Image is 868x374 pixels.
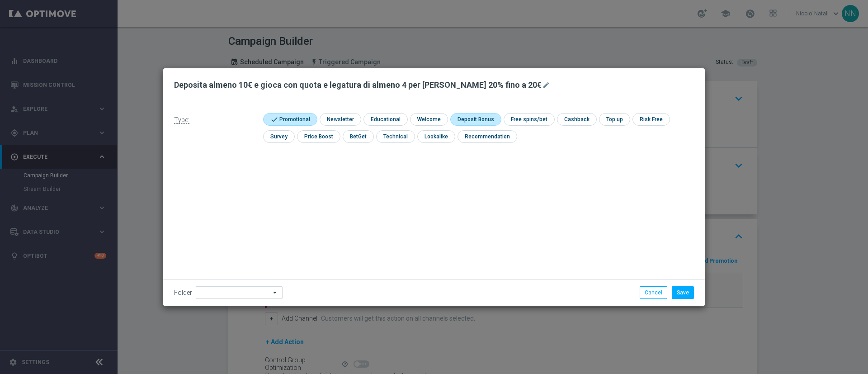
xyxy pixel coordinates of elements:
[174,80,542,90] h2: Deposita almeno 10€ e gioca con quota e legatura di almeno 4 per [PERSON_NAME] 20% fino a 20€
[542,80,553,90] button: mode_edit
[640,286,667,299] button: Cancel
[174,289,192,297] label: Folder
[542,81,550,89] i: mode_edit
[271,287,280,298] i: arrow_drop_down
[672,286,694,299] button: Save
[174,116,189,124] span: Type:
